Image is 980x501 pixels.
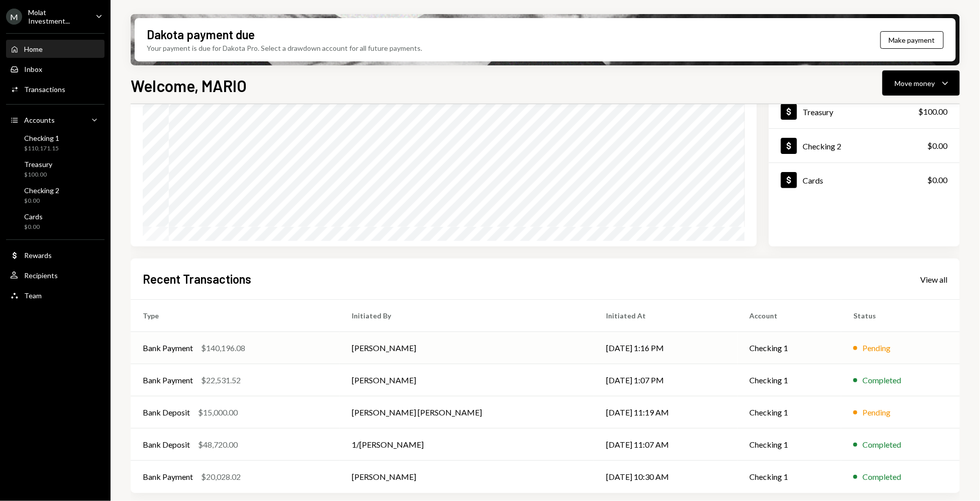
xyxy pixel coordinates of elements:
div: Cards [803,176,824,185]
div: Completed [862,439,901,451]
div: $140,196.08 [201,342,245,354]
h2: Recent Transactions [143,271,251,287]
div: Move money [895,78,935,89]
a: Transactions [6,80,105,98]
div: Bank Payment [143,374,193,386]
div: Rewards [24,251,52,260]
a: Checking 2$0.00 [6,183,105,207]
a: Home [6,40,105,58]
div: Inbox [24,65,42,73]
a: Treasury$100.00 [6,157,105,181]
div: Team [24,291,42,300]
td: Checking 1 [738,396,841,429]
a: Team [6,286,105,304]
div: Dakota payment due [147,26,255,43]
div: View all [921,275,948,285]
th: Account [738,300,841,332]
div: Bank Payment [143,342,193,354]
div: Accounts [24,116,55,124]
td: [DATE] 1:07 PM [594,364,737,396]
td: Checking 1 [738,332,841,364]
div: Completed [862,471,901,483]
div: $0.00 [928,140,948,152]
div: $48,720.00 [198,439,238,451]
a: Recipients [6,266,105,284]
td: [DATE] 11:19 AM [594,396,737,429]
td: [PERSON_NAME] [340,364,595,396]
button: Make payment [880,31,944,49]
div: $100.00 [24,171,52,179]
th: Status [841,300,960,332]
a: Inbox [6,60,105,78]
div: $0.00 [24,197,59,205]
div: Pending [862,342,891,354]
div: $110,171.15 [24,144,59,153]
td: Checking 1 [738,429,841,461]
a: Cards$0.00 [769,163,960,197]
div: Checking 2 [803,141,842,151]
div: M [6,9,22,25]
div: $100.00 [919,106,948,118]
div: $0.00 [928,174,948,186]
td: [PERSON_NAME] [340,461,595,493]
a: Cards$0.00 [6,209,105,233]
td: [PERSON_NAME] [340,332,595,364]
div: Recipients [24,271,58,280]
td: [DATE] 1:16 PM [594,332,737,364]
button: Move money [883,70,960,96]
div: $0.00 [24,223,43,231]
div: Bank Deposit [143,406,190,419]
td: [PERSON_NAME] [PERSON_NAME] [340,396,595,429]
a: Checking 1$110,171.15 [6,131,105,155]
th: Type [131,300,340,332]
a: Treasury$100.00 [769,95,960,128]
div: Transactions [24,85,65,94]
h1: Welcome, MARIO [131,75,247,96]
div: Treasury [803,107,834,117]
div: Bank Payment [143,471,193,483]
div: Bank Deposit [143,439,190,451]
td: [DATE] 10:30 AM [594,461,737,493]
a: Checking 2$0.00 [769,129,960,162]
div: Pending [862,406,891,419]
th: Initiated At [594,300,737,332]
div: Home [24,45,43,53]
a: Accounts [6,111,105,129]
td: Checking 1 [738,364,841,396]
div: Checking 1 [24,134,59,142]
div: $22,531.52 [201,374,241,386]
td: 1/[PERSON_NAME] [340,429,595,461]
td: Checking 1 [738,461,841,493]
div: $15,000.00 [198,406,238,419]
a: Rewards [6,246,105,264]
div: Your payment is due for Dakota Pro. Select a drawdown account for all future payments. [147,43,422,53]
div: Treasury [24,160,52,169]
div: $20,028.02 [201,471,241,483]
a: View all [921,274,948,285]
div: Checking 2 [24,186,59,195]
div: Cards [24,212,43,221]
td: [DATE] 11:07 AM [594,429,737,461]
div: Completed [862,374,901,386]
div: Molat Investment... [28,8,87,25]
th: Initiated By [340,300,595,332]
